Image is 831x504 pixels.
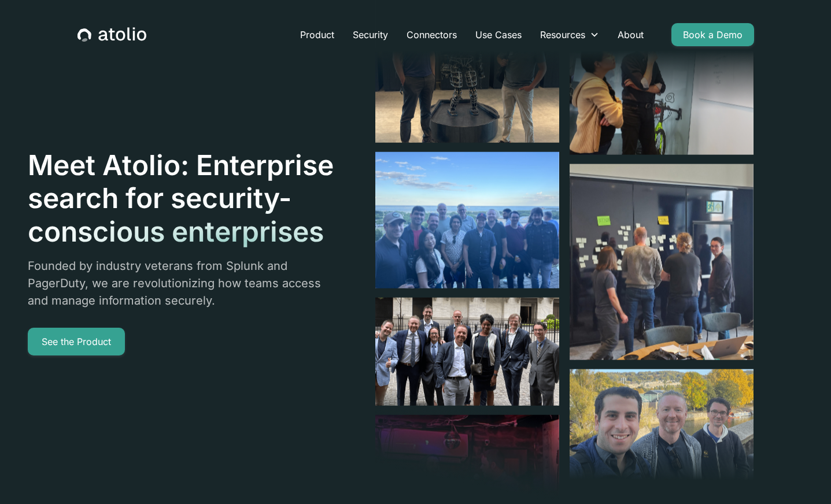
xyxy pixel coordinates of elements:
a: home [77,27,146,42]
p: Founded by industry veterans from Splunk and PagerDuty, we are revolutionizing how teams access a... [28,257,335,309]
a: See the Product [28,328,125,355]
iframe: Chat Widget [773,449,831,504]
a: About [608,23,653,46]
a: Connectors [397,23,466,46]
img: image [375,151,559,288]
a: Product [291,23,344,46]
img: image [570,369,754,504]
img: image [570,164,754,360]
div: Resources [540,28,585,42]
a: Use Cases [466,23,531,46]
img: image [375,297,559,405]
a: Security [344,23,397,46]
h1: Meet Atolio: Enterprise search for security-conscious enterprises [28,149,335,249]
div: Resources [531,23,608,46]
a: Book a Demo [671,23,754,46]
